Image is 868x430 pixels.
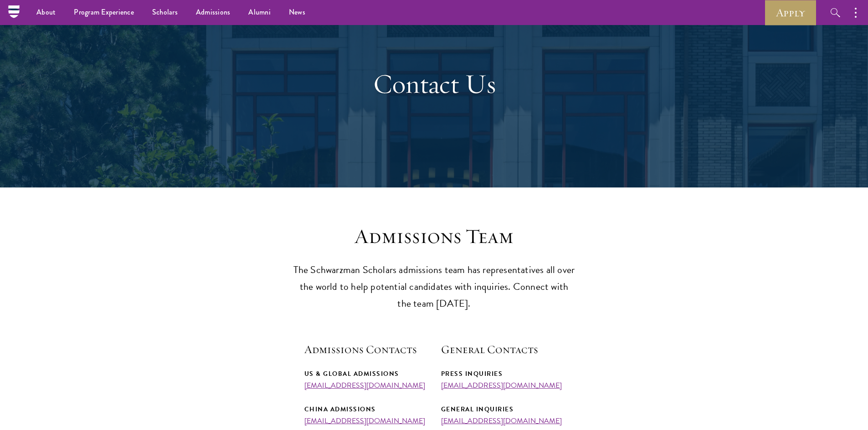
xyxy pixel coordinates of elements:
[293,262,575,312] p: The Schwarzman Scholars admissions team has representatives all over the world to help potential ...
[441,380,562,391] a: [EMAIL_ADDRESS][DOMAIN_NAME]
[304,404,427,415] div: China Admissions
[277,67,591,100] h1: Contact Us
[441,404,564,415] div: General Inquiries
[441,415,562,426] a: [EMAIL_ADDRESS][DOMAIN_NAME]
[304,380,425,391] a: [EMAIL_ADDRESS][DOMAIN_NAME]
[304,342,427,357] h5: Admissions Contacts
[304,415,425,426] a: [EMAIL_ADDRESS][DOMAIN_NAME]
[304,368,427,379] div: US & Global Admissions
[441,342,564,357] h5: General Contacts
[293,224,575,249] h3: Admissions Team
[441,368,564,379] div: Press Inquiries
